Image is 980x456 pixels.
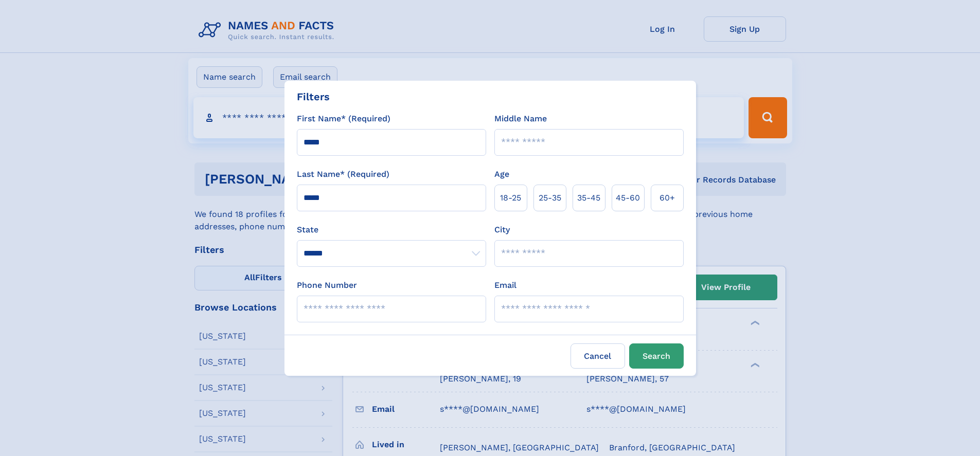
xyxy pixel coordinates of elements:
[577,192,600,204] span: 35‑45
[494,224,510,236] label: City
[616,192,640,204] span: 45‑60
[494,279,516,291] label: Email
[571,343,625,369] label: Cancel
[500,192,521,204] span: 18‑25
[494,168,509,180] label: Age
[539,192,561,204] span: 25‑35
[297,89,330,104] div: Filters
[297,224,486,236] label: State
[297,279,357,291] label: Phone Number
[297,113,390,125] label: First Name* (Required)
[629,343,684,369] button: Search
[660,192,675,204] span: 60+
[297,168,389,180] label: Last Name* (Required)
[494,113,547,125] label: Middle Name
